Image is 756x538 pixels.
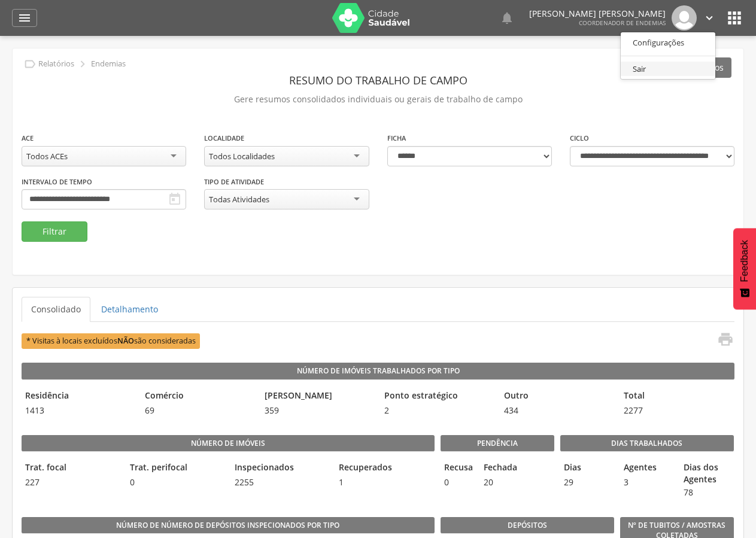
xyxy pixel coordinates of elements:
[261,390,375,403] legend: [PERSON_NAME]
[480,476,514,488] span: 20
[500,405,614,417] span: 434
[141,405,255,417] span: 69
[22,517,435,534] legend: Número de Número de Depósitos Inspecionados por Tipo
[12,9,37,27] a: 
[529,10,666,18] p: [PERSON_NAME] [PERSON_NAME]
[22,461,120,475] legend: Trat. focal
[209,194,269,205] div: Todas Atividades
[381,405,494,417] span: 2
[204,133,244,143] label: Localidade
[560,461,614,475] legend: Dias
[680,461,734,485] legend: Dias dos Agentes
[17,11,32,25] i: 
[231,461,330,475] legend: Inspecionados
[733,228,756,309] button: Feedback - Mostrar pesquisa
[703,11,716,25] i: 
[620,476,674,488] span: 3
[500,5,514,31] a: 
[680,487,734,499] span: 78
[22,363,734,379] legend: Número de Imóveis Trabalhados por Tipo
[441,517,614,534] legend: Depósitos
[204,177,264,187] label: Tipo de Atividade
[703,5,716,31] a: 
[22,177,92,187] label: Intervalo de Tempo
[739,240,750,282] span: Feedback
[91,59,126,69] p: Endemias
[441,461,475,475] legend: Recusa
[23,57,37,71] i: 
[22,435,435,452] legend: Número de imóveis
[22,221,87,242] button: Filtrar
[231,476,330,488] span: 2255
[126,476,225,488] span: 0
[335,476,434,488] span: 1
[335,461,434,475] legend: Recuperados
[579,19,666,27] span: Coordenador de Endemias
[38,59,74,69] p: Relatórios
[26,151,68,162] div: Todos ACEs
[76,57,89,71] i: 
[22,69,734,91] header: Resumo do Trabalho de Campo
[717,331,734,348] i: 
[22,133,34,143] label: ACE
[441,435,554,452] legend: Pendência
[560,476,614,488] span: 29
[621,35,715,50] a: Configurações
[620,461,674,475] legend: Agentes
[92,297,168,322] a: Detalhamento
[570,133,589,143] label: Ciclo
[500,390,614,403] legend: Outro
[560,435,734,452] legend: Dias Trabalhados
[126,461,225,475] legend: Trat. perifocal
[22,333,200,348] span: * Visitas à locais excluídos são consideradas
[620,405,734,417] span: 2277
[620,390,734,403] legend: Total
[725,8,744,28] i: 
[209,151,275,162] div: Todos Localidades
[22,91,734,108] p: Gere resumos consolidados individuais ou gerais de trabalho de campo
[710,331,734,351] a: 
[22,390,135,403] legend: Residência
[261,405,375,417] span: 359
[22,297,90,322] a: Consolidado
[441,476,475,488] span: 0
[141,390,255,403] legend: Comércio
[117,336,134,346] b: NÃO
[621,62,715,77] a: Sair
[22,405,135,417] span: 1413
[500,11,514,25] i: 
[387,133,406,143] label: Ficha
[22,476,120,488] span: 227
[168,192,182,206] i: 
[381,390,494,403] legend: Ponto estratégico
[480,461,514,475] legend: Fechada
